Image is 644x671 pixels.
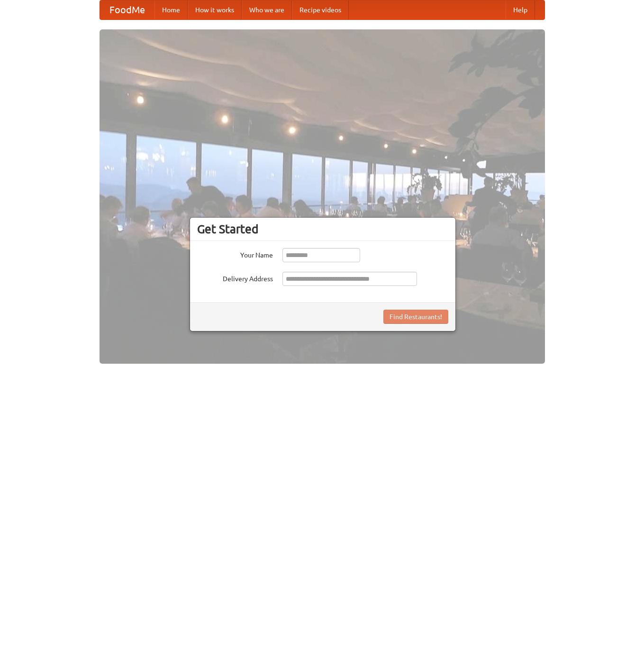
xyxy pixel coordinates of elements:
[197,272,273,284] label: Delivery Address
[197,222,448,236] h3: Get Started
[188,0,242,19] a: How it works
[292,0,349,19] a: Recipe videos
[383,310,448,324] button: Find Restaurants!
[154,0,188,19] a: Home
[506,0,535,19] a: Help
[100,0,154,19] a: FoodMe
[197,248,273,260] label: Your Name
[242,0,292,19] a: Who we are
